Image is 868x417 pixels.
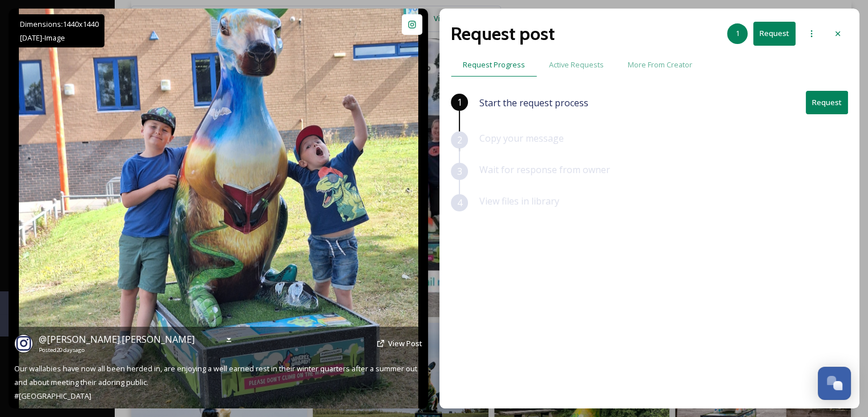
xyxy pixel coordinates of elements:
span: 1 [736,28,740,39]
button: Open Chat [818,367,851,400]
span: Wait for response from owner [479,163,610,176]
span: More From Creator [628,59,692,70]
span: View Post [388,338,422,348]
span: Our wallabies have now all been herded in, are enjoying a well earned rest in their winter quarte... [14,363,419,401]
button: Request [753,22,796,45]
a: @[PERSON_NAME].[PERSON_NAME] [39,332,195,346]
a: View Post [388,338,422,349]
span: Dimensions: 1440 x 1440 [20,19,99,29]
span: Copy your message [479,132,564,145]
span: 4 [457,196,462,210]
span: Posted 20 days ago [39,346,195,354]
span: 2 [457,133,462,147]
span: 3 [457,165,462,178]
span: Active Requests [549,59,604,70]
button: Request [806,91,848,114]
span: View files in library [479,195,559,207]
span: [DATE] - Image [20,33,65,43]
span: 1 [457,95,462,109]
img: Our wallabies have now all been herded in, are enjoying a well earned rest in their winter quarte... [19,9,418,408]
h2: Request post [451,20,555,47]
span: Request Progress [463,59,525,70]
span: Start the request process [479,96,588,110]
span: @ [PERSON_NAME].[PERSON_NAME] [39,333,195,346]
